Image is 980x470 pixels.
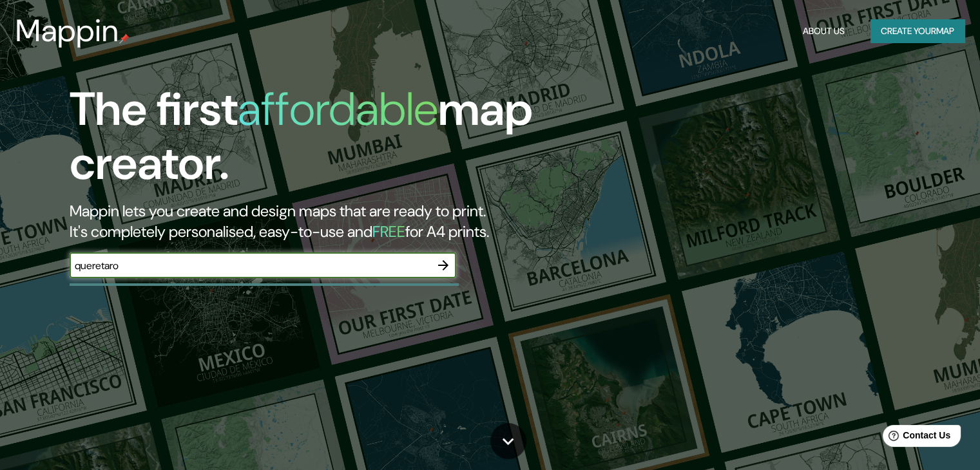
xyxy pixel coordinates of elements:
[870,19,965,43] button: Create yourmap
[238,79,438,139] h1: affordable
[70,201,560,242] h2: Mappin lets you create and design maps that are ready to print. It's completely personalised, eas...
[865,420,966,456] iframe: Help widget launcher
[372,221,405,241] h5: FREE
[70,258,430,273] input: Choose your favourite place
[70,82,560,201] h1: The first map creator.
[119,33,130,44] img: mappin-pin
[15,13,119,49] h3: Mappin
[798,19,850,43] button: About Us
